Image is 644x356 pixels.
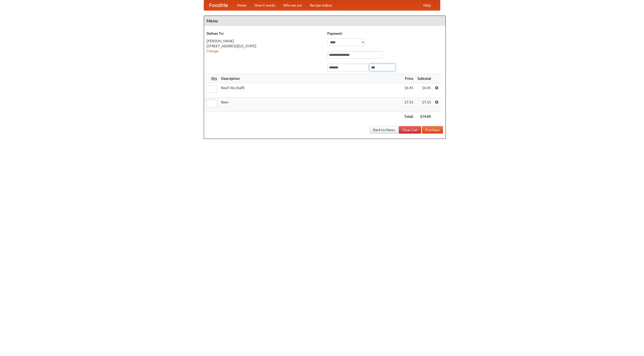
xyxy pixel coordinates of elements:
[251,0,279,10] a: How it works
[402,74,415,83] th: Price
[207,49,219,53] a: Change
[219,83,402,98] td: Beef ribs (half)
[204,16,446,26] h4: Menu
[402,112,415,121] th: Total:
[219,74,402,83] th: Description
[219,98,402,112] td: Beer
[327,31,443,36] h5: Payment:
[402,98,415,112] td: $7.55
[204,74,219,83] th: Qty
[279,0,306,10] a: Who we are
[233,0,251,10] a: Home
[415,74,433,83] th: Subtotal
[399,126,421,134] a: Clear Cart
[419,0,435,10] a: Help
[415,83,433,98] td: $6.45
[370,126,398,134] a: Back to Menu
[306,0,336,10] a: Recipe videos
[415,98,433,112] td: $7.55
[422,126,443,134] button: Purchase
[204,0,233,10] a: FoodMe
[207,38,322,44] div: [PERSON_NAME]
[207,44,322,49] div: [STREET_ADDRESS][US_STATE]
[402,83,415,98] td: $6.45
[415,112,433,121] th: $14.00
[207,31,322,36] h5: Deliver To:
